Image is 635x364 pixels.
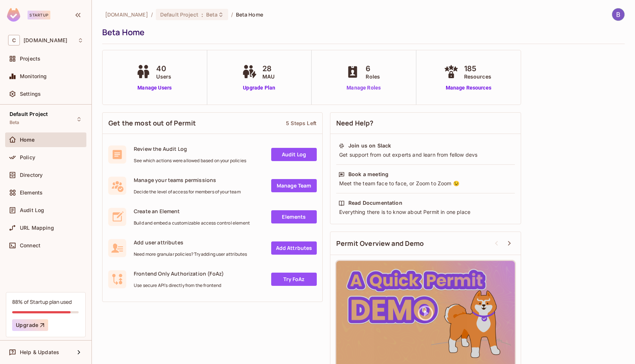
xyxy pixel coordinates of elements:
img: SReyMgAAAABJRU5ErkJggg== [7,8,20,22]
span: Beta Home [236,11,263,18]
span: Manage your teams permissions [134,176,241,183]
span: Users [156,73,171,80]
span: Projects [20,56,40,62]
a: Manage Users [134,84,175,92]
span: 185 [464,63,491,74]
a: Upgrade Plan [240,84,278,92]
span: 6 [366,63,380,74]
span: 28 [262,63,275,74]
span: Roles [366,73,380,80]
div: Meet the team face to face, or Zoom to Zoom 😉 [338,180,513,187]
div: Everything there is to know about Permit in one place [338,208,513,216]
span: Settings [20,91,41,97]
div: Join us on Slack [348,142,391,149]
span: Need more granular policies? Try adding user attributes [134,251,247,257]
a: Manage Resources [442,84,495,92]
div: Read Documentation [348,199,402,207]
a: Manage Roles [344,84,384,92]
span: Create an Element [134,208,250,215]
li: / [151,11,153,18]
div: Beta Home [102,27,621,38]
span: C [8,35,20,45]
a: Elements [271,210,317,223]
span: Build and embed a customizable access control element [134,220,250,226]
img: Bradley Macnee [612,8,624,21]
span: Beta [10,120,19,125]
a: Manage Team [271,179,317,192]
span: Connect [20,243,40,248]
li: / [231,11,233,18]
span: Audit Log [20,207,44,213]
span: Elements [20,190,43,196]
span: Permit Overview and Demo [336,239,424,248]
span: Workspace: chalkboard.io [24,37,67,43]
span: the active workspace [105,11,148,18]
span: Use secure API's directly from the frontend [134,283,224,288]
span: MAU [262,73,275,80]
span: Beta [206,11,218,18]
span: Resources [464,73,491,80]
span: Get the most out of Permit [108,119,196,128]
span: Monitoring [20,73,47,79]
a: Add Attrbutes [271,241,317,255]
span: 40 [156,63,171,74]
span: Policy [20,154,35,160]
span: Directory [20,172,43,178]
span: Default Project [10,111,48,117]
span: URL Mapping [20,225,54,231]
div: 5 Steps Left [286,120,316,127]
a: Try FoAz [271,273,317,286]
div: Startup [28,11,50,19]
span: Add user attributes [134,239,247,246]
div: Book a meeting [348,171,388,178]
button: Upgrade [12,319,48,331]
span: Frontend Only Authorization (FoAz) [134,270,224,277]
span: : [201,12,204,18]
span: Review the Audit Log [134,145,246,152]
div: 88% of Startup plan used [12,298,72,305]
span: Default Project [160,11,198,18]
a: Audit Log [271,148,317,161]
div: Get support from out experts and learn from fellow devs [338,151,513,159]
span: Help & Updates [20,349,59,355]
span: Need Help? [336,119,374,128]
span: Decide the level of access for members of your team [134,189,241,195]
span: See which actions were allowed based on your policies [134,158,246,164]
span: Home [20,137,35,143]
